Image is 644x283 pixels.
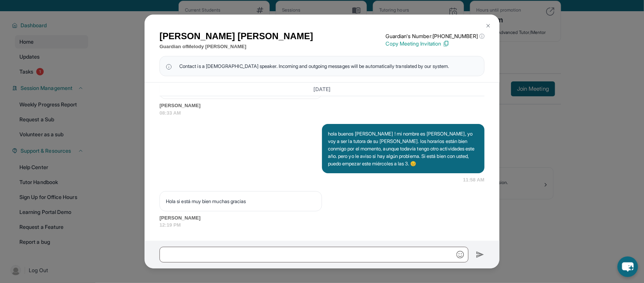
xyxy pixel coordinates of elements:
[160,85,484,93] h3: [DATE]
[160,43,313,50] p: Guardian of Melody [PERSON_NAME]
[463,176,484,184] span: 11:58 AM
[160,221,484,229] span: 12:19 PM
[160,214,484,222] span: [PERSON_NAME]
[476,250,484,259] img: Send icon
[328,130,479,167] p: hola buenos [PERSON_NAME] ! mi nombre es [PERSON_NAME], yo voy a ser la tutora de su [PERSON_NAME...
[386,32,484,40] p: Guardian's Number: [PHONE_NUMBER]
[160,102,484,109] span: [PERSON_NAME]
[456,251,464,258] img: Emoji
[386,40,484,47] p: Copy Meeting Invitation
[166,62,172,70] img: info Icon
[617,256,638,277] button: chat-button
[485,23,491,29] img: Close Icon
[479,32,484,40] span: ⓘ
[179,62,449,70] span: Contact is a [DEMOGRAPHIC_DATA] speaker. Incoming and outgoing messages will be automatically tra...
[160,29,313,43] h1: [PERSON_NAME] [PERSON_NAME]
[443,40,449,47] img: Copy Icon
[166,198,316,205] p: Hola si está muy bien muchas gracias
[160,109,484,117] span: 08:33 AM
